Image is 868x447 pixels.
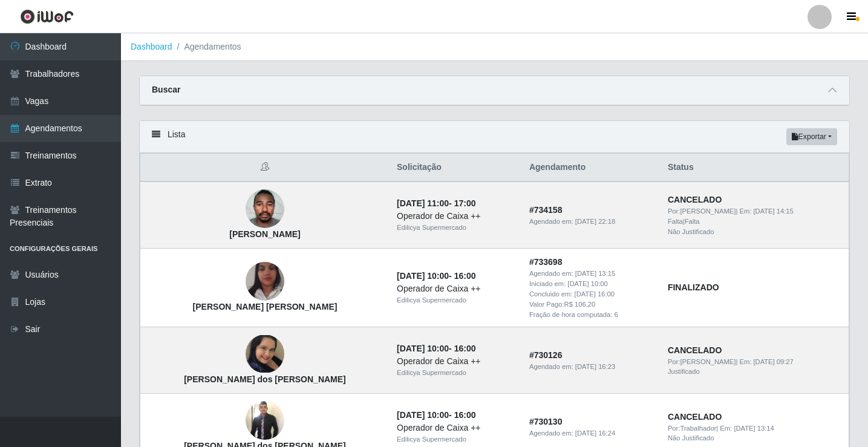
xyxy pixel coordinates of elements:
[575,363,615,370] time: [DATE] 16:23
[246,247,284,316] img: Arline Anacleto Alexandre
[184,374,346,384] strong: [PERSON_NAME] dos [PERSON_NAME]
[668,357,841,367] div: | Em:
[668,345,722,355] strong: CANCELADO
[753,358,793,365] time: [DATE] 09:27
[529,289,653,299] div: Concluido em:
[529,362,653,372] div: Agendado em:
[668,358,736,365] span: Por: [PERSON_NAME]
[753,207,793,215] time: [DATE] 14:15
[668,207,736,215] span: Por: [PERSON_NAME]
[397,282,515,295] div: Operador de Caixa ++
[522,154,661,182] th: Agendamento
[454,344,476,353] time: 16:00
[529,428,653,439] div: Agendado em:
[454,410,476,420] time: 16:00
[397,344,449,353] time: [DATE] 10:00
[668,433,841,443] div: Não Justificado
[575,218,615,225] time: [DATE] 22:18
[529,310,653,320] div: Fração de hora computada: 6
[786,128,837,145] button: Exportar
[390,154,522,182] th: Solicitação
[575,290,615,298] time: [DATE] 16:00
[454,271,476,281] time: 16:00
[20,9,74,24] img: CoreUI Logo
[397,223,515,233] div: Edilicya Supermercado
[172,41,241,53] li: Agendamentos
[575,429,615,437] time: [DATE] 16:24
[229,229,300,239] strong: [PERSON_NAME]
[668,412,722,422] strong: CANCELADO
[397,422,515,434] div: Operador de Caixa ++
[246,335,284,373] img: Shirlayne Venâncio dos Santos
[140,121,849,153] div: Lista
[397,198,449,208] time: [DATE] 11:00
[661,154,849,182] th: Status
[397,355,515,368] div: Operador de Caixa ++
[193,302,338,312] strong: [PERSON_NAME] [PERSON_NAME]
[397,271,475,281] strong: -
[454,198,476,208] time: 17:00
[668,282,719,292] strong: FINALIZADO
[668,218,683,225] span: Falta
[668,423,841,434] div: | Em:
[529,257,563,267] strong: # 733698
[397,410,475,420] strong: -
[529,217,653,227] div: Agendado em:
[668,227,841,237] div: Não Justificado
[246,400,284,442] img: Edvaldo Pereira dos Santos
[668,217,841,227] div: | Falta
[668,425,716,432] span: Por: Trabalhador
[397,295,515,305] div: Edilicya Supermercado
[397,198,475,208] strong: -
[668,367,841,377] div: Justificado
[397,368,515,378] div: Edilicya Supermercado
[529,205,563,215] strong: # 734158
[397,210,515,223] div: Operador de Caixa ++
[121,33,868,61] nav: breadcrumb
[529,350,563,360] strong: # 730126
[397,434,515,445] div: Edilicya Supermercado
[575,270,615,277] time: [DATE] 13:15
[529,417,563,426] strong: # 730130
[668,206,841,217] div: | Em:
[131,42,172,51] a: Dashboard
[529,299,653,310] div: Valor Pago: R$ 106,20
[397,271,449,281] time: [DATE] 10:00
[397,344,475,353] strong: -
[397,410,449,420] time: [DATE] 10:00
[152,85,180,94] strong: Buscar
[529,269,653,279] div: Agendado em:
[734,425,774,432] time: [DATE] 13:14
[567,280,607,287] time: [DATE] 10:00
[246,183,284,235] img: Lailson Vicente da Silva
[529,279,653,289] div: Iniciado em:
[668,195,722,204] strong: CANCELADO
